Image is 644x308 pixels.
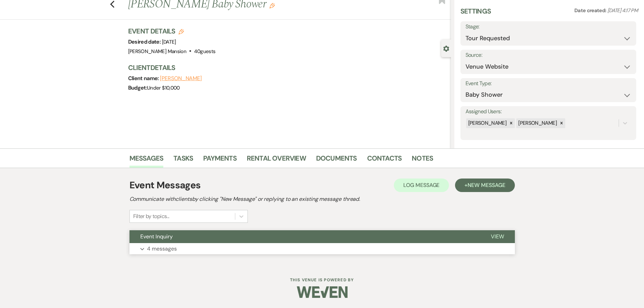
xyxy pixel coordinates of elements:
[460,6,491,21] h3: Settings
[455,179,515,192] button: +New Message
[394,179,449,192] button: Log Message
[466,79,631,89] label: Event Type:
[466,50,631,60] label: Source:
[516,118,558,128] div: [PERSON_NAME]
[129,230,480,243] button: Event Inquiry
[491,233,504,240] span: View
[173,153,193,168] a: Tasks
[367,153,402,168] a: Contacts
[129,178,201,192] h1: Event Messages
[247,153,306,168] a: Rental Overview
[466,22,631,32] label: Stage:
[269,2,275,8] button: Edit
[607,7,638,14] span: [DATE] 4:17 PM
[297,280,348,304] img: Weven Logo
[443,45,449,51] button: Close lead details
[480,230,515,243] button: View
[129,195,515,203] h2: Communicate with clients by clicking "New Message" or replying to an existing message thread.
[162,39,176,45] span: [DATE]
[316,153,357,168] a: Documents
[133,212,169,220] div: Filter by topics...
[147,244,177,253] p: 4 messages
[128,63,444,72] h3: Client Details
[129,243,515,255] button: 4 messages
[574,7,607,14] span: Date created:
[128,26,216,36] h3: Event Details
[128,38,162,45] span: Desired date:
[140,233,173,240] span: Event Inquiry
[412,153,433,168] a: Notes
[466,107,631,117] label: Assigned Users:
[128,75,160,82] span: Client name:
[466,118,508,128] div: [PERSON_NAME]
[147,85,180,91] span: Under $10,000
[128,48,187,55] span: [PERSON_NAME] Mansion
[194,48,215,55] span: 40 guests
[468,182,505,189] span: New Message
[203,153,237,168] a: Payments
[160,76,202,81] button: [PERSON_NAME]
[128,84,147,91] span: Budget:
[129,153,164,168] a: Messages
[403,182,439,189] span: Log Message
